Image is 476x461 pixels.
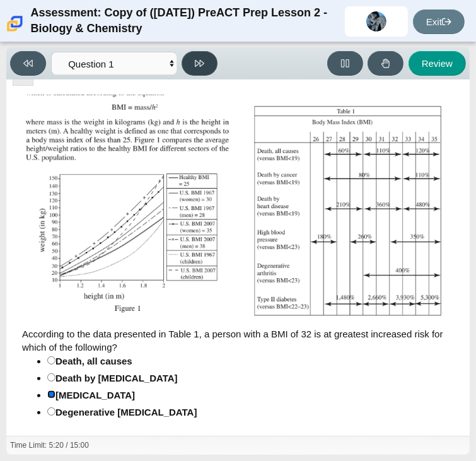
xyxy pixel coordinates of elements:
[22,327,454,354] div: According to the data presented in Table 1, a person with a BMI of 32 is at greatest increased ri...
[413,9,465,34] a: Exit
[5,25,25,35] a: Carmen School of Science & Technology
[22,22,454,327] img: f5cc0a05-7309-4098-ba30-1ed228aaa1ce.png
[409,51,466,76] button: Review
[55,354,132,368] div: Death, all causes
[10,440,89,451] div: Time Limit: 5:20 / 15:00
[55,406,197,419] div: Degenerative [MEDICAL_DATA]
[368,51,403,76] button: Raise Your Hand
[13,92,463,437] div: Assessment items
[5,14,25,33] img: Carmen School of Science & Technology
[366,11,386,32] img: gilneer.velazquezc.iuo8rk
[55,388,135,402] div: [MEDICAL_DATA]
[55,371,178,385] div: Death by [MEDICAL_DATA]
[30,5,339,37] div: Assessment: Copy of ([DATE]) PreACT Prep Lesson 2 - Biology & Chemistry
